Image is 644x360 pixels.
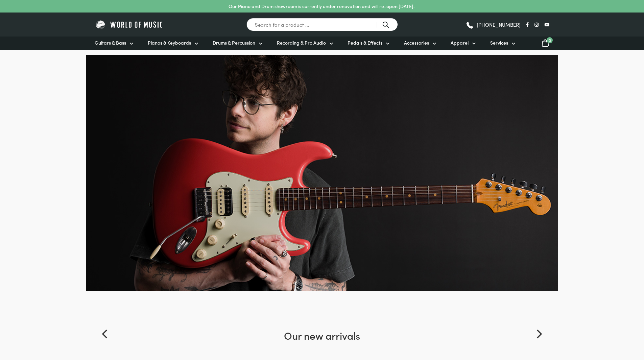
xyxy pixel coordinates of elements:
img: World of Music [95,19,164,30]
button: Previous [98,327,113,342]
span: Pedals & Effects [348,39,382,46]
span: [PHONE_NUMBER] [477,22,521,27]
span: 0 [547,37,553,43]
a: [PHONE_NUMBER] [466,20,521,30]
span: Guitars & Bass [95,39,126,46]
span: Accessories [404,39,429,46]
button: Next [531,327,546,342]
span: Pianos & Keyboards [148,39,191,46]
input: Search for a product ... [246,18,398,31]
span: Services [490,39,508,46]
iframe: Chat with our support team [546,286,644,360]
span: Recording & Pro Audio [277,39,326,46]
p: Our Piano and Drum showroom is currently under renovation and will re-open [DATE]. [229,3,414,10]
span: Drums & Percussion [213,39,255,46]
img: Fender-Ultraluxe-Hero [86,55,558,291]
span: Apparel [451,39,469,46]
